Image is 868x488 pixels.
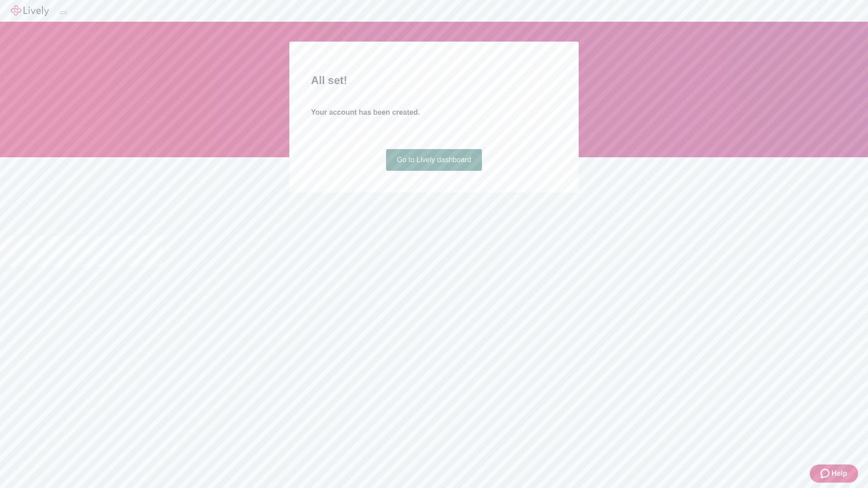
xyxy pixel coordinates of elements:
[831,468,847,479] span: Help
[311,72,557,89] h2: All set!
[60,11,67,14] button: Log out
[386,149,482,171] a: Go to Lively dashboard
[821,468,831,479] svg: Zendesk support icon
[11,5,49,16] img: Lively
[810,465,858,483] button: Zendesk support iconHelp
[311,107,557,118] h4: Your account has been created.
